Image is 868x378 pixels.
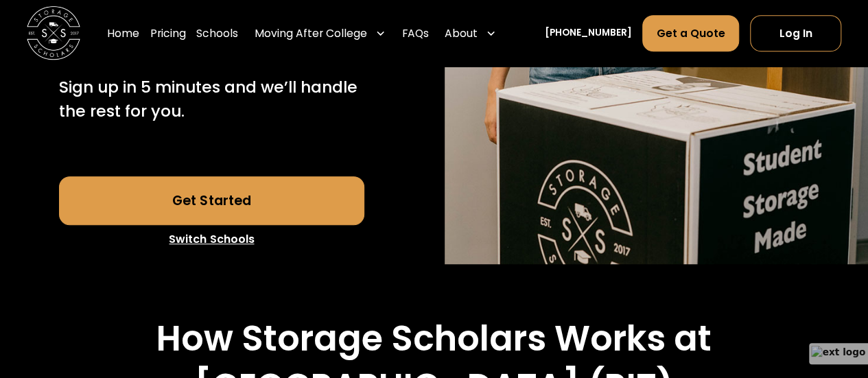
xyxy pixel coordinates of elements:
h2: How Storage Scholars Works at [156,318,712,360]
a: [PHONE_NUMBER] [545,27,632,41]
a: Switch Schools [59,225,364,254]
div: About [445,25,478,41]
a: Home [107,15,139,53]
div: Moving After College [249,15,391,53]
img: Storage Scholars main logo [27,7,80,60]
a: Get Started [59,176,364,224]
p: Sign up in 5 minutes and we’ll handle the rest for you. [59,75,364,123]
a: FAQs [402,15,429,53]
a: Get a Quote [642,15,739,51]
div: About [439,15,502,53]
a: Log In [750,15,841,51]
a: Pricing [150,15,186,53]
a: Schools [196,15,238,53]
div: Moving After College [255,25,367,41]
